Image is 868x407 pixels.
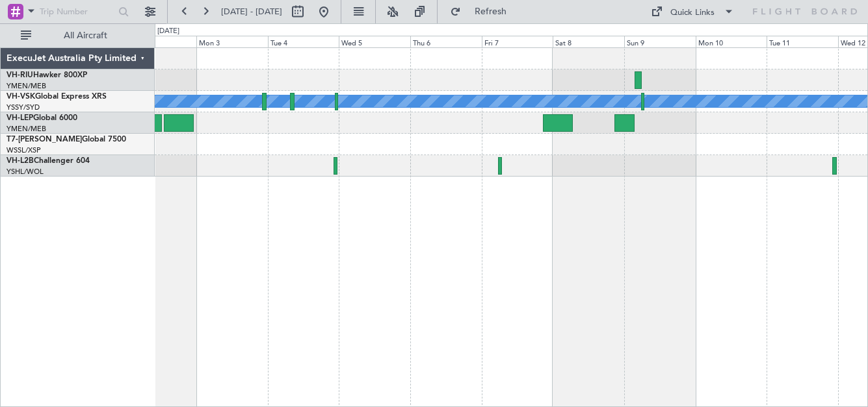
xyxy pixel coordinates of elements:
[696,36,767,47] div: Mon 10
[482,36,553,47] div: Fri 7
[196,36,268,47] div: Mon 3
[14,25,141,46] button: All Aircraft
[7,81,46,91] a: YMEN/MEB
[553,36,624,47] div: Sat 8
[40,2,114,21] input: Trip Number
[644,1,741,22] button: Quick Links
[670,6,715,19] div: Quick Links
[268,36,339,47] div: Tue 4
[7,136,82,143] span: T7-[PERSON_NAME]
[7,71,33,79] span: VH-RIU
[7,136,126,143] a: T7-[PERSON_NAME]Global 7500
[7,145,41,155] a: WSSL/XSP
[221,6,282,18] span: [DATE] - [DATE]
[7,103,40,112] a: YSSY/SYD
[339,36,410,47] div: Wed 5
[7,114,33,122] span: VH-LEP
[125,36,196,47] div: Sun 2
[7,157,90,165] a: VH-L2BChallenger 604
[7,157,34,165] span: VH-L2B
[157,26,179,37] div: [DATE]
[464,7,518,16] span: Refresh
[7,167,44,177] a: YSHL/WOL
[767,36,838,47] div: Tue 11
[34,31,137,40] span: All Aircraft
[444,1,522,22] button: Refresh
[624,36,696,47] div: Sun 9
[7,114,77,122] a: VH-LEPGlobal 6000
[7,93,35,101] span: VH-VSK
[7,124,46,134] a: YMEN/MEB
[7,71,87,79] a: VH-RIUHawker 800XP
[410,36,482,47] div: Thu 6
[7,93,107,101] a: VH-VSKGlobal Express XRS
